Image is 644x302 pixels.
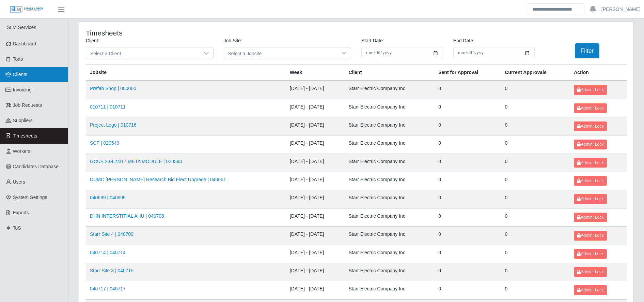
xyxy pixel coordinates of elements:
td: [DATE] - [DATE] [286,281,345,299]
span: Select a Jobsite [224,47,337,59]
th: Week [286,65,345,81]
a: DHN INTERSTITIAL AHU | 040708 [90,213,164,219]
button: Admin: Lock [574,267,607,277]
td: 0 [501,81,570,99]
span: Suppliers [13,118,33,123]
span: Admin: Lock [577,142,603,147]
button: Admin: Lock [574,103,607,113]
span: Admin: Lock [577,233,603,238]
a: Prefab Shop | 000000 [90,86,136,91]
a: 040714 | 040714 [90,250,126,255]
td: 0 [434,117,501,135]
button: Admin: Lock [574,249,607,259]
button: Admin: Lock [574,194,607,204]
button: Filter [575,43,600,58]
span: Admin: Lock [577,288,603,292]
span: Todo [13,56,23,62]
img: SLM Logo [10,6,44,13]
a: Starr Site 4 | 040709 [90,231,133,237]
span: Dashboard [13,41,36,46]
td: [DATE] - [DATE] [286,190,345,208]
button: Admin: Lock [574,213,607,222]
td: 0 [501,172,570,190]
label: End Date: [453,37,474,44]
td: 0 [501,263,570,281]
span: Admin: Lock [577,87,603,92]
a: [PERSON_NAME] [601,6,641,13]
td: 0 [501,227,570,245]
span: Job Requests [13,102,42,108]
td: Starr Electric Company Inc [344,154,434,172]
td: 0 [501,154,570,172]
td: [DATE] - [DATE] [286,99,345,117]
button: Admin: Lock [574,121,607,131]
span: Admin: Lock [577,215,603,220]
td: Starr Electric Company Inc [344,99,434,117]
span: Exports [13,210,29,215]
td: Starr Electric Company Inc [344,117,434,135]
th: Action [570,65,627,81]
label: Job Site: [224,37,242,44]
span: Admin: Lock [577,124,603,129]
td: 0 [501,281,570,299]
label: Client: [86,37,99,44]
td: 0 [434,135,501,154]
button: Admin: Lock [574,231,607,240]
a: GCUB 23-624/17 META MODULE | 020593 [90,159,182,164]
button: Admin: Lock [574,176,607,186]
a: 040699 | 040699 [90,195,126,200]
span: Admin: Lock [577,270,603,274]
td: 0 [434,263,501,281]
span: Admin: Lock [577,197,603,201]
td: 0 [434,190,501,208]
td: Starr Electric Company Inc [344,208,434,226]
span: Admin: Lock [577,106,603,111]
a: 040717 | 040717 [90,286,126,291]
th: Current Approvals [501,65,570,81]
td: 0 [501,190,570,208]
th: Sent for Approval [434,65,501,81]
button: Admin: Lock [574,85,607,95]
td: Starr Electric Company Inc [344,190,434,208]
td: [DATE] - [DATE] [286,172,345,190]
td: [DATE] - [DATE] [286,245,345,263]
td: 0 [501,208,570,226]
td: [DATE] - [DATE] [286,154,345,172]
span: Admin: Lock [577,251,603,256]
a: Starr Site 3 | 040715 [90,268,133,273]
td: Starr Electric Company Inc [344,263,434,281]
span: Select a Client [86,47,200,59]
td: [DATE] - [DATE] [286,263,345,281]
span: Invoicing [13,87,32,92]
td: Starr Electric Company Inc [344,81,434,99]
button: Admin: Lock [574,285,607,295]
label: Start Date: [361,37,384,44]
td: [DATE] - [DATE] [286,117,345,135]
a: DUMC [PERSON_NAME] Research Bid Elect Upgrade | 040661 [90,177,226,182]
a: SCF | 020549 [90,140,119,146]
button: Admin: Lock [574,140,607,149]
td: 0 [434,208,501,226]
span: Candidates Database [13,164,59,169]
td: 0 [434,81,501,99]
span: Users [13,179,26,185]
td: [DATE] - [DATE] [286,208,345,226]
input: Search [528,3,584,15]
span: SLM Services [7,25,36,30]
td: Starr Electric Company Inc [344,172,434,190]
span: Admin: Lock [577,178,603,183]
td: 0 [434,281,501,299]
td: 0 [434,99,501,117]
td: 0 [501,117,570,135]
td: Starr Electric Company Inc [344,281,434,299]
span: Clients [13,72,28,77]
td: [DATE] - [DATE] [286,227,345,245]
a: Project Lego | 010716 [90,122,137,128]
button: Admin: Lock [574,158,607,168]
th: Jobsite [86,65,286,81]
a: 010711 | 010711 [90,104,126,110]
h4: Timesheets [86,29,305,37]
td: [DATE] - [DATE] [286,135,345,154]
td: 0 [501,99,570,117]
td: 0 [434,227,501,245]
